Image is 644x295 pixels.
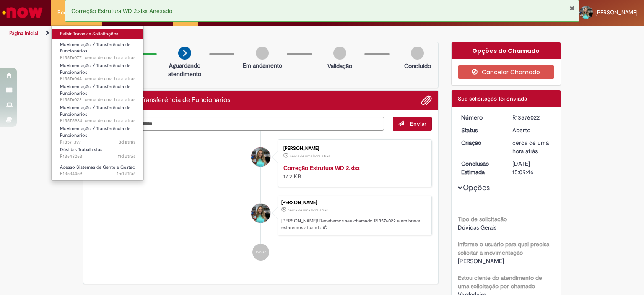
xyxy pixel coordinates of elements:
[283,146,423,151] div: [PERSON_NAME]
[512,139,549,155] time: 29/09/2025 11:09:43
[118,153,135,159] span: 11d atrás
[458,240,549,256] b: informe o usuário para qual precisa solicitar a movimentação
[281,200,427,205] div: [PERSON_NAME]
[458,274,542,290] b: Estou ciente do atendimento de uma solicitação por chamado
[60,104,130,117] span: Movimentação / Transferência de Funcionários
[455,126,506,134] dt: Status
[85,117,135,124] time: 29/09/2025 11:05:45
[411,47,424,60] img: img-circle-grey.png
[60,164,135,170] span: Acesso Sistemas de Gente e Gestão
[512,139,549,155] span: cerca de uma hora atrás
[256,47,269,60] img: img-circle-grey.png
[458,257,504,265] span: [PERSON_NAME]
[452,42,561,59] div: Opções do Chamado
[117,170,135,177] span: 15d atrás
[90,97,230,104] h2: Movimentação / Transferência de Funcionários Histórico de tíquete
[52,103,144,121] a: Aberto R13575984 : Movimentação / Transferência de Funcionários
[57,8,87,17] span: Requisições
[421,95,432,106] button: Adicionar anexos
[119,139,135,145] time: 26/09/2025 16:01:18
[60,146,102,153] span: Dúvidas Trabalhistas
[85,97,135,103] span: cerca de uma hora atrás
[512,159,551,176] div: [DATE] 15:09:46
[85,97,135,103] time: 29/09/2025 11:09:44
[6,26,423,41] ul: Trilhas de página
[455,159,506,176] dt: Conclusão Estimada
[60,42,130,55] span: Movimentação / Transferência de Funcionários
[60,170,135,177] span: R13534459
[1,4,44,21] img: ServiceNow
[251,204,270,223] div: Julia Correa Ferreira de Souza
[60,63,130,76] span: Movimentação / Transferência de Funcionários
[569,5,575,11] button: Fechar Notificação
[595,9,638,16] span: [PERSON_NAME]
[71,7,172,15] span: Correção Estrutura WD 2.xlsx Anexado
[512,113,551,122] div: R13576022
[458,95,527,102] span: Sua solicitação foi enviada
[52,61,144,79] a: Aberto R13576044 : Movimentação / Transferência de Funcionários
[85,117,135,124] span: cerca de uma hora atrás
[85,76,135,82] span: cerca de uma hora atrás
[512,138,551,155] div: 29/09/2025 11:09:43
[455,113,506,122] dt: Número
[178,47,191,60] img: arrow-next.png
[60,97,135,103] span: R13576022
[458,224,496,231] span: Dúvidas Gerais
[281,218,427,231] p: [PERSON_NAME]! Recebemos seu chamado R13576022 e em breve estaremos atuando.
[85,55,135,61] span: cerca de uma hora atrás
[60,55,135,61] span: R13576077
[410,120,426,128] span: Enviar
[119,139,135,145] span: 3d atrás
[90,131,432,269] ul: Histórico de tíquete
[52,40,144,58] a: Aberto R13576077 : Movimentação / Transferência de Funcionários
[117,170,135,177] time: 15/09/2025 09:49:29
[60,76,135,82] span: R13576044
[458,215,507,223] b: Tipo de solicitação
[52,145,144,161] a: Aberto R13548053 : Dúvidas Trabalhistas
[283,164,423,180] div: 17.2 KB
[52,82,144,100] a: Aberto R13576022 : Movimentação / Transferência de Funcionários
[90,117,384,131] textarea: Digite sua mensagem aqui...
[251,147,270,167] div: Julia Correa Ferreira de Souza
[60,153,135,160] span: R13548053
[455,138,506,147] dt: Criação
[52,163,144,178] a: Aberto R13534459 : Acesso Sistemas de Gente e Gestão
[333,47,346,60] img: img-circle-grey.png
[9,30,38,37] a: Página inicial
[327,62,352,70] p: Validação
[118,153,135,159] time: 18/09/2025 16:05:31
[85,76,135,82] time: 29/09/2025 11:12:25
[52,124,144,142] a: Aberto R13571397 : Movimentação / Transferência de Funcionários
[243,61,282,70] p: Em andamento
[60,139,135,146] span: R13571397
[290,154,330,159] span: cerca de uma hora atrás
[85,55,135,61] time: 29/09/2025 11:16:22
[458,65,555,79] button: Cancelar Chamado
[404,62,431,70] p: Concluído
[288,208,328,213] span: cerca de uma hora atrás
[60,117,135,124] span: R13575984
[512,126,551,134] div: Aberto
[290,154,330,159] time: 29/09/2025 11:09:38
[288,208,328,213] time: 29/09/2025 11:09:43
[393,117,432,131] button: Enviar
[164,61,205,78] p: Aguardando atendimento
[90,196,432,236] li: Julia Correa Ferreira de Souza
[60,84,130,97] span: Movimentação / Transferência de Funcionários
[51,25,144,181] ul: Requisições
[60,125,130,138] span: Movimentação / Transferência de Funcionários
[52,29,144,39] a: Exibir Todas as Solicitações
[283,164,360,172] a: Correção Estrutura WD 2.xlsx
